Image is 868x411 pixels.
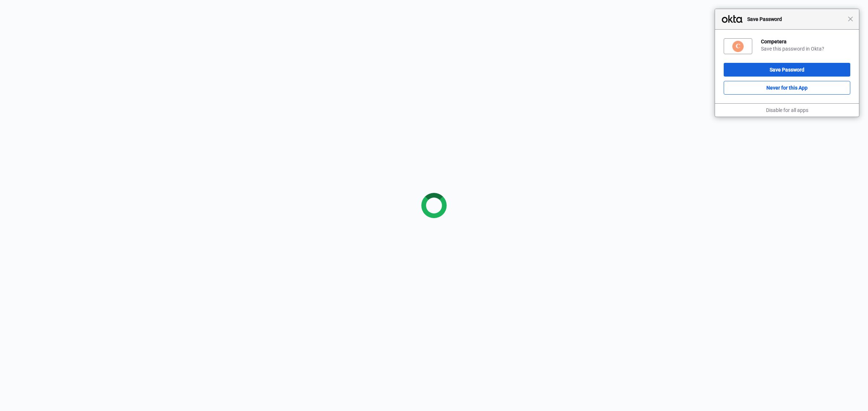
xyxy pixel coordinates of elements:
div: Competera [761,38,850,45]
div: Save this password in Okta? [761,46,850,52]
button: Never for this App [724,81,850,95]
span: Close [848,16,853,22]
button: Save Password [724,63,850,77]
img: WlF4yAAAABklEQVQDAMmDM8LfVamXAAAAAElFTkSuQmCC [732,40,744,53]
span: Save Password [744,15,848,23]
a: Disable for all apps [766,107,808,113]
